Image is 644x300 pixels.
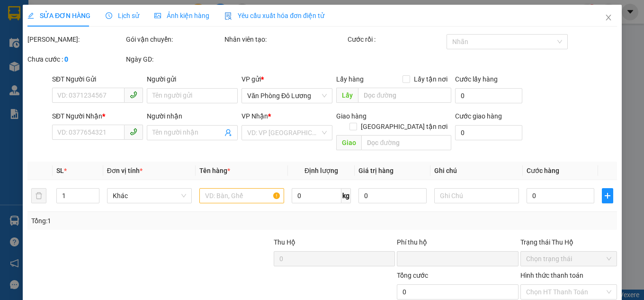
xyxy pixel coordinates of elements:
[27,54,124,64] div: Chưa cước :
[410,74,451,84] span: Lấy tận nơi
[147,111,238,121] div: Người nhận
[304,167,338,174] span: Định lượng
[31,216,250,226] div: Tổng: 1
[357,121,451,132] span: [GEOGRAPHIC_DATA] tận nơi
[126,34,223,45] div: Gói vận chuyển:
[64,55,68,63] b: 0
[358,88,451,103] input: Dọc đường
[434,188,519,203] input: Ghi Chú
[126,54,223,64] div: Ngày GD:
[336,112,367,120] span: Giao hàng
[455,112,501,120] label: Cước giao hàng
[241,74,332,84] div: VP gửi
[27,12,34,19] span: edit
[154,12,209,19] span: Ảnh kiện hàng
[520,237,617,247] div: Trạng thái Thu Hộ
[336,88,358,103] span: Lấy
[341,188,351,203] span: kg
[27,12,90,19] span: SỬA ĐƠN HÀNG
[520,272,583,279] label: Hình thức thanh toán
[336,135,361,150] span: Giao
[455,125,522,140] input: Cước giao hàng
[106,12,112,19] span: clock-circle
[430,162,523,180] th: Ghi chú
[527,167,559,174] span: Cước hàng
[455,75,497,83] label: Cước lấy hàng
[336,75,364,83] span: Lấy hàng
[199,167,230,174] span: Tên hàng
[604,14,612,21] span: close
[224,12,324,19] span: Yêu cầu xuất hóa đơn điện tử
[397,237,518,251] div: Phí thu hộ
[247,89,327,103] span: Văn Phòng Đô Lương
[455,88,522,103] input: Cước lấy hàng
[602,188,613,203] button: plus
[52,111,143,121] div: SĐT Người Nhận
[130,128,137,136] span: phone
[52,74,143,84] div: SĐT Người Gửi
[348,34,444,45] div: Cước rồi :
[154,12,161,19] span: picture
[595,5,621,31] button: Close
[199,188,284,203] input: VD: Bàn, Ghế
[147,74,238,84] div: Người gửi
[358,167,394,174] span: Giá trị hàng
[107,167,142,174] span: Đơn vị tính
[224,129,232,136] span: user-add
[130,91,137,99] span: phone
[602,192,612,200] span: plus
[361,135,451,150] input: Dọc đường
[106,12,139,19] span: Lịch sử
[56,167,64,174] span: SL
[27,34,124,45] div: [PERSON_NAME]:
[224,12,232,20] img: icon
[224,34,346,45] div: Nhân viên tạo:
[274,238,295,246] span: Thu Hộ
[31,188,46,203] button: delete
[526,252,611,266] span: Chọn trạng thái
[112,189,186,203] span: Khác
[397,272,428,279] span: Tổng cước
[241,112,268,120] span: VP Nhận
